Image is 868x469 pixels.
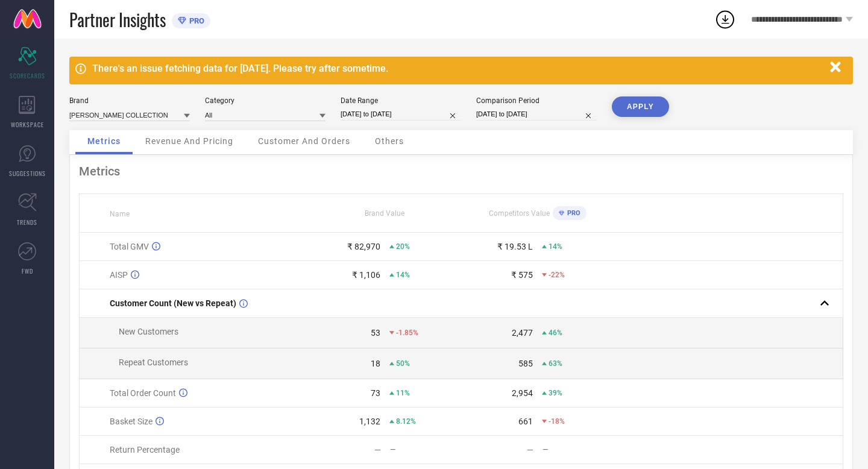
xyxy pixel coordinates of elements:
[527,445,533,455] div: —
[396,389,410,397] span: 11%
[476,96,597,105] div: Comparison Period
[542,445,613,454] div: —
[365,209,404,218] span: Brand Value
[396,242,410,251] span: 20%
[69,96,190,105] div: Brand
[512,328,533,338] div: 2,477
[396,417,416,426] span: 8.12%
[347,242,380,251] div: ₹ 82,970
[92,63,824,74] div: There's an issue fetching data for [DATE]. Please try after sometime.
[512,388,533,398] div: 2,954
[11,120,44,129] span: WORKSPACE
[87,136,121,146] span: Metrics
[205,96,325,105] div: Category
[110,445,180,455] span: Return Percentage
[549,417,565,426] span: -18%
[371,359,380,368] div: 18
[110,242,149,251] span: Total GMV
[17,218,37,227] span: TRENDS
[549,329,562,337] span: 46%
[549,242,562,251] span: 14%
[549,359,562,368] span: 63%
[359,417,380,426] div: 1,132
[119,357,188,367] span: Repeat Customers
[341,108,461,121] input: Select date range
[396,359,410,368] span: 50%
[374,445,381,455] div: —
[476,108,597,121] input: Select comparison period
[79,164,843,178] div: Metrics
[110,388,176,398] span: Total Order Count
[145,136,233,146] span: Revenue And Pricing
[612,96,669,117] button: APPLY
[518,417,533,426] div: 661
[69,7,166,32] span: Partner Insights
[375,136,404,146] span: Others
[110,270,128,280] span: AISP
[22,266,33,275] span: FWD
[714,8,736,30] div: Open download list
[119,327,178,336] span: New Customers
[9,169,46,178] span: SUGGESTIONS
[110,210,130,218] span: Name
[341,96,461,105] div: Date Range
[110,417,153,426] span: Basket Size
[518,359,533,368] div: 585
[371,328,380,338] div: 53
[396,329,418,337] span: -1.85%
[186,16,204,25] span: PRO
[352,270,380,280] div: ₹ 1,106
[549,271,565,279] span: -22%
[10,71,45,80] span: SCORECARDS
[110,298,236,308] span: Customer Count (New vs Repeat)
[371,388,380,398] div: 73
[549,389,562,397] span: 39%
[390,445,461,454] div: —
[511,270,533,280] div: ₹ 575
[396,271,410,279] span: 14%
[489,209,550,218] span: Competitors Value
[497,242,533,251] div: ₹ 19.53 L
[258,136,350,146] span: Customer And Orders
[564,209,580,217] span: PRO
